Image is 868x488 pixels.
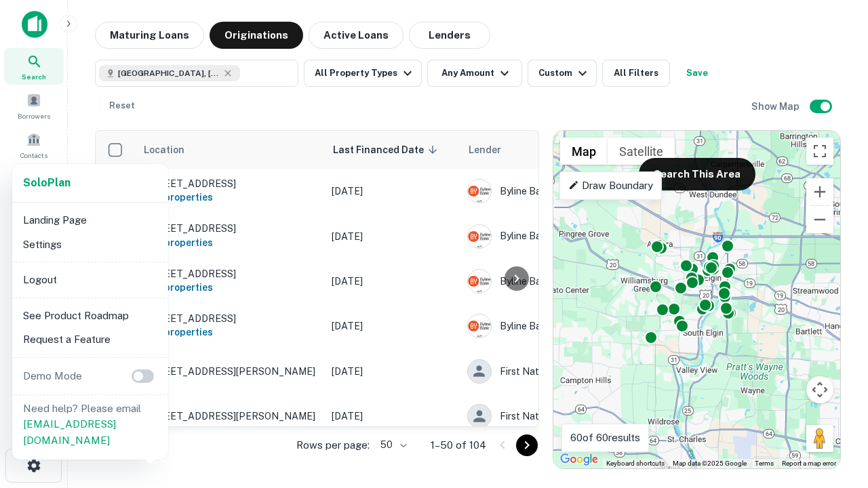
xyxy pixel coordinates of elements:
li: Logout [18,268,163,292]
a: [EMAIL_ADDRESS][DOMAIN_NAME] [23,418,116,446]
li: See Product Roadmap [18,304,163,328]
a: SoloPlan [23,175,71,191]
li: Settings [18,232,163,257]
p: Demo Mode [18,368,87,384]
li: Request a Feature [18,327,163,352]
iframe: Chat Widget [800,380,868,445]
li: Landing Page [18,208,163,232]
strong: Solo Plan [23,176,71,189]
p: Need help? Please email [23,401,157,449]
